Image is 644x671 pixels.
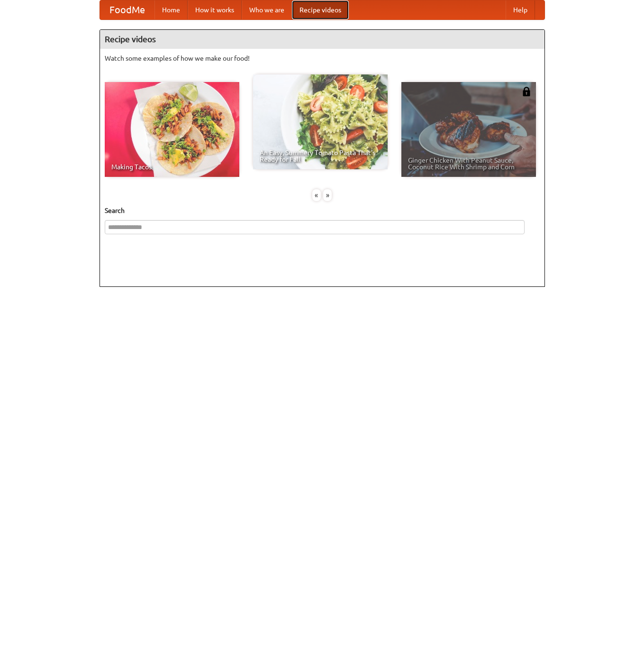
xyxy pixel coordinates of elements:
a: FoodMe [100,0,154,19]
div: « [312,189,321,201]
a: Help [506,0,535,19]
span: Making Tacos [111,164,233,170]
a: How it works [188,0,242,19]
p: Watch some examples of how we make our food! [105,54,540,63]
a: Home [154,0,188,19]
a: An Easy, Summery Tomato Pasta That's Ready for Fall [253,74,388,169]
a: Recipe videos [292,0,349,19]
img: 483408.png [522,87,531,96]
h4: Recipe videos [100,30,544,49]
a: Who we are [242,0,292,19]
a: Making Tacos [105,82,239,177]
h5: Search [105,206,540,215]
div: » [323,189,332,201]
span: An Easy, Summery Tomato Pasta That's Ready for Fall [260,149,381,163]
